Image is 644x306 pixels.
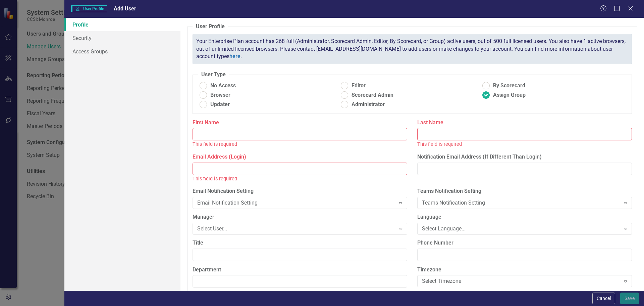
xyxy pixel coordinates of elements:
span: Editor [352,82,366,90]
span: No Access [210,82,236,90]
span: Administrator [352,101,385,108]
label: Email Notification Setting [193,187,407,195]
div: Email Notification Setting [197,199,395,207]
span: Add User [114,5,136,12]
span: Scorecard Admin [352,91,393,99]
div: Teams Notification Setting [422,199,620,207]
div: This field is required [193,175,407,183]
label: Manager [193,213,407,221]
span: User Profile [71,5,107,12]
a: Security [64,31,180,45]
div: Select Language... [422,225,620,232]
button: Save [620,293,639,304]
a: Profile [64,18,180,31]
span: Assign Group [493,91,526,99]
span: Updater [210,101,230,108]
div: Select Timezone [422,277,620,285]
button: Cancel [592,293,615,304]
label: Language [417,213,632,221]
div: This field is required [193,140,407,148]
legend: User Type [198,71,229,79]
a: Access Groups [64,45,180,58]
label: Teams Notification Setting [417,187,632,195]
span: By Scorecard [493,82,525,90]
label: Last Name [417,119,632,127]
label: First Name [193,119,407,127]
label: Department [193,266,407,274]
div: Select User... [197,225,395,232]
span: Your Enterprise Plan account has 268 full (Administrator, Scorecard Admin, Editor, By Scorecard, ... [196,38,626,60]
label: Title [193,239,407,247]
a: here [229,53,240,59]
label: Notification Email Address (If Different Than Login) [417,153,632,161]
span: Browser [210,91,230,99]
label: Phone Number [417,239,632,247]
legend: User Profile [193,23,228,31]
div: This field is required [417,140,632,148]
label: Email Address (Login) [193,153,407,161]
label: Timezone [417,266,632,274]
